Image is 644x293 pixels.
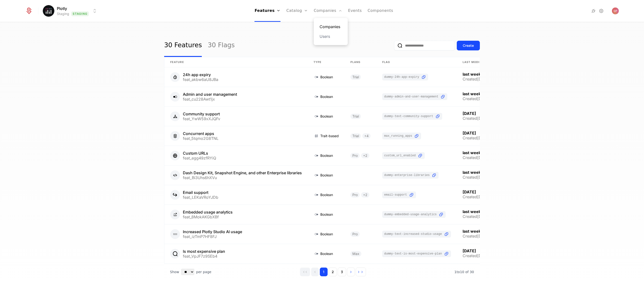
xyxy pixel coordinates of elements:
a: Companies [320,24,342,30]
button: Go to previous page [311,268,319,276]
a: 30 Flags [208,34,235,57]
button: Go to page 1 [320,268,328,276]
a: Integrations [591,8,596,14]
div: Create [463,43,474,48]
button: Go to page 3 [338,268,346,276]
span: Staging [71,11,89,16]
button: Go to first page [300,268,310,276]
span: per page [196,269,212,274]
div: Table pagination [164,264,480,280]
th: Plans [345,57,376,67]
button: Select environment [44,6,98,16]
th: Flag [376,57,457,67]
button: Create [457,41,480,50]
th: Last Modified [457,57,514,67]
a: Users [320,33,342,39]
th: Feature [164,57,308,67]
span: 1 to 10 of [454,270,470,274]
div: Page navigation [300,268,366,276]
button: Go to page 2 [329,268,337,276]
span: Show [170,269,179,274]
span: Plotly [57,6,67,11]
img: Gregory Paciga [612,8,619,14]
th: Type [308,57,345,67]
img: Plotly [43,5,54,17]
a: 30 Features [164,34,202,57]
span: 30 [454,270,474,274]
button: Go to next page [347,268,355,276]
a: Settings [598,8,604,14]
button: Open user button [612,8,619,14]
button: Go to last page [356,268,366,276]
select: Select page size [181,269,194,275]
div: Staging [57,11,69,16]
